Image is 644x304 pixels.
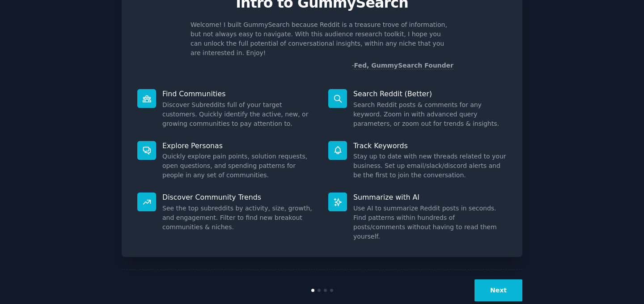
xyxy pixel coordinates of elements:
p: Explore Personas [162,141,316,150]
dd: Use AI to summarize Reddit posts in seconds. Find patterns within hundreds of posts/comments with... [353,204,507,241]
dd: Stay up to date with new threads related to your business. Set up email/slack/discord alerts and ... [353,152,507,180]
p: Track Keywords [353,141,507,150]
p: Search Reddit (Better) [353,89,507,98]
p: Welcome! I built GummySearch because Reddit is a treasure trove of information, but not always ea... [191,20,453,58]
dd: Quickly explore pain points, solution requests, open questions, and spending patterns for people ... [162,152,316,180]
dd: See the top subreddits by activity, size, growth, and engagement. Filter to find new breakout com... [162,204,316,232]
p: Summarize with AI [353,193,507,202]
a: Fed, GummySearch Founder [354,62,453,69]
dd: Discover Subreddits full of your target customers. Quickly identify the active, new, or growing c... [162,100,316,128]
button: Next [475,279,522,301]
dd: Search Reddit posts & comments for any keyword. Zoom in with advanced query parameters, or zoom o... [353,100,507,128]
p: Find Communities [162,89,316,98]
p: Discover Community Trends [162,193,316,202]
div: - [352,61,453,70]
